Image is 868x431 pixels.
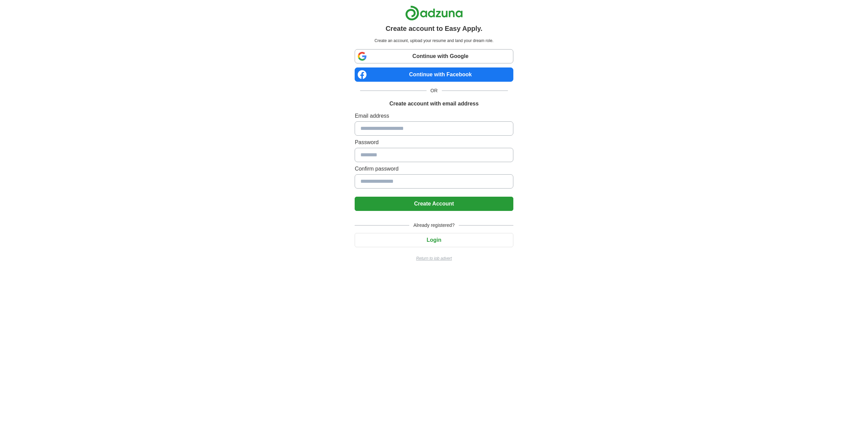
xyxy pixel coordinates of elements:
a: Continue with Google [355,49,513,63]
a: Login [355,237,513,243]
h1: Create account to Easy Apply. [386,23,482,34]
a: Continue with Facebook [355,67,513,82]
label: Confirm password [355,165,513,173]
button: Create Account [355,197,513,211]
img: Adzuna logo [405,5,463,21]
label: Password [355,138,513,146]
a: Return to job advert [355,255,513,261]
span: Already registered? [409,222,458,229]
label: Email address [355,112,513,120]
button: Login [355,233,513,247]
p: Create an account, upload your resume and land your dream role. [356,38,512,44]
h1: Create account with email address [389,100,478,108]
span: OR [427,87,442,94]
